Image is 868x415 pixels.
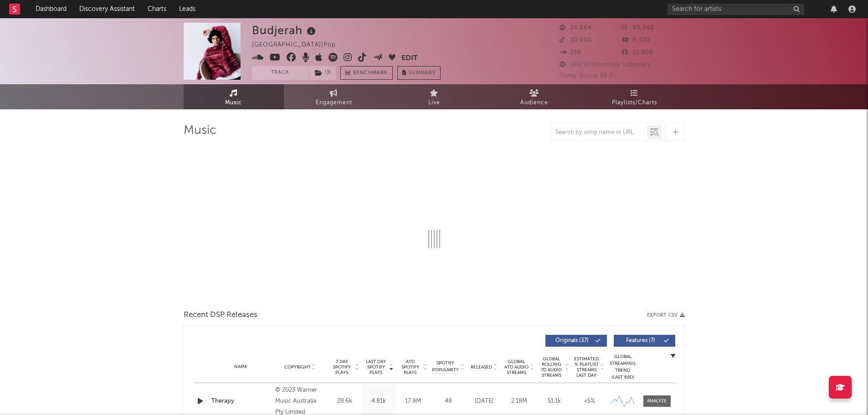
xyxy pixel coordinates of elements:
div: [GEOGRAPHIC_DATA] | Pop [252,40,346,51]
span: Live [428,97,440,108]
span: Benchmark [353,68,388,79]
div: [DATE] [469,397,499,406]
a: Audience [484,84,585,109]
span: Copyright [284,364,311,370]
span: Recent DSP Releases [184,310,257,321]
span: Released [471,364,492,370]
button: Summary [397,66,441,80]
button: Edit [401,53,418,64]
div: 2.18M [504,397,534,406]
span: Playlists/Charts [612,97,657,108]
span: 30,900 [560,37,592,43]
span: Engagement [316,97,352,108]
div: 17.9M [398,397,428,406]
button: (3) [309,66,336,80]
span: Jump Score: 39.2 [560,73,613,79]
span: 169,903 Monthly Listeners [560,62,651,68]
span: 12,000 [622,50,653,56]
span: 34,864 [560,25,592,31]
input: Search for artists [668,4,804,15]
span: ( 3 ) [309,66,336,80]
button: Export CSV [647,313,685,318]
a: Benchmark [340,66,393,80]
div: Global Streaming Trend (Last 60D) [609,354,637,381]
span: Global Rolling 7D Audio Streams [539,356,564,378]
span: Estimated % Playlist Streams Last Day [574,356,599,378]
span: ATD Spotify Plays [398,359,422,375]
div: 28.6k [330,397,360,406]
span: Audience [520,97,548,108]
input: Search by song name or URL [551,129,647,136]
span: Last Day Spotify Plays [364,359,388,375]
a: Therapy [211,397,271,406]
span: 7 Day Spotify Plays [330,359,354,375]
span: 43,448 [622,25,654,31]
span: Features ( 7 ) [620,338,662,343]
div: 51.1k [539,397,570,406]
div: 48 [432,397,464,406]
a: Live [384,84,484,109]
button: Originals(37) [545,335,607,347]
span: Originals ( 37 ) [551,338,593,343]
div: Name [211,364,271,370]
a: Music [184,84,284,109]
a: Engagement [284,84,384,109]
div: 4.81k [364,397,394,406]
div: Budjerah [252,23,318,38]
span: Global ATD Audio Streams [504,359,529,375]
span: 258 [560,50,581,56]
span: 8,320 [622,37,650,43]
button: Track [252,66,309,80]
a: Playlists/Charts [585,84,685,109]
button: Features(7) [614,335,675,347]
span: Music [225,97,242,108]
span: Spotify Popularity [432,360,459,374]
div: <5% [574,397,605,406]
span: Summary [409,71,436,76]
